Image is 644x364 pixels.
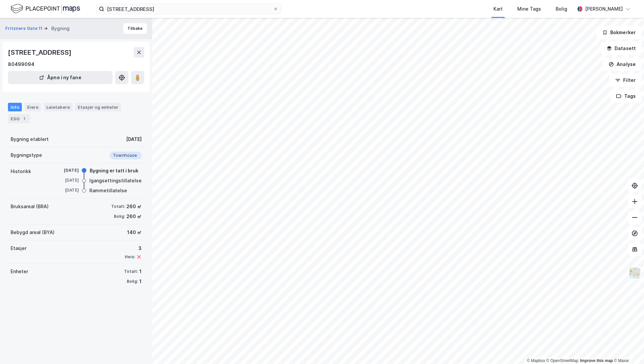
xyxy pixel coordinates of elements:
div: Bygning [51,25,69,32]
button: Fritzners Gate 11 [5,25,44,32]
div: Heis: [125,254,135,260]
div: 140 ㎡ [127,228,142,236]
div: Igangsettingstillatelse [89,177,142,185]
div: ESG [8,114,30,123]
div: Bruksareal (BRA) [11,203,49,211]
div: Leietakere [44,103,72,111]
div: [DATE] [52,177,79,183]
div: 80499094 [8,60,34,68]
button: Datasett [601,42,641,55]
div: [DATE] [126,135,142,143]
div: Totalt: [124,269,138,274]
div: Enheter [11,268,28,275]
a: Mapbox [527,358,545,363]
div: [DATE] [52,167,79,173]
div: Rammetillatelse [89,187,127,195]
div: Eiere [24,103,41,111]
button: Analyse [603,58,641,71]
div: [PERSON_NAME] [585,5,623,13]
div: Kart [493,5,503,13]
div: Bygning er tatt i bruk [90,167,138,175]
div: 1 [139,268,142,275]
button: Filter [610,74,641,87]
button: Bokmerker [597,26,641,39]
div: Etasjer og enheter [78,104,118,110]
img: Z [628,267,641,279]
img: logo.f888ab2527a4732fd821a326f86c7f29.svg [11,3,80,15]
div: [STREET_ADDRESS] [8,47,73,58]
div: Bolig: [127,279,138,284]
div: Bolig [556,5,567,13]
div: Etasjer [11,244,26,252]
a: OpenStreetMap [546,358,578,363]
input: Søk på adresse, matrikkel, gårdeiere, leietakere eller personer [104,4,273,14]
div: 1 [139,277,142,285]
div: Mine Tags [517,5,541,13]
div: 3 [125,244,142,252]
div: 260 ㎡ [126,212,142,220]
div: 260 ㎡ [126,203,142,211]
div: Bygningstype [11,151,42,159]
a: Improve this map [580,358,613,363]
div: Bolig: [114,214,125,219]
div: Bebygd areal (BYA) [11,228,55,236]
button: Tilbake [123,23,147,34]
button: Tags [611,90,641,103]
button: Åpne i ny fane [8,71,113,84]
div: Historikk [11,167,31,175]
div: Bygning etablert [11,135,49,143]
div: Totalt: [111,204,125,209]
div: [DATE] [52,187,79,193]
div: Kontrollprogram for chat [611,332,644,364]
div: 1 [21,115,27,122]
iframe: Chat Widget [611,332,644,364]
div: Info [8,103,22,111]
